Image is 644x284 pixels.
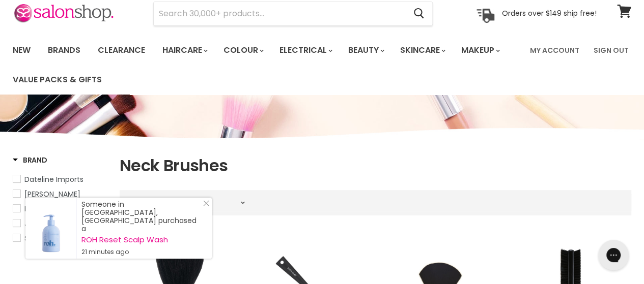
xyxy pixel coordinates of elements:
a: Denman [13,188,107,200]
a: New [5,40,38,61]
a: Brands [40,40,88,61]
a: Makeup [454,40,506,61]
a: Sign Out [587,40,635,61]
span: JRL Professional [24,218,80,229]
a: ROH Reset Scalp Wash [81,236,202,244]
a: Hi Lift [13,203,107,214]
small: 21 minutes ago [81,248,202,256]
p: Orders over $149 ship free! [502,9,597,18]
a: JRL Professional [13,218,107,229]
span: [PERSON_NAME] [24,189,80,199]
span: Hi Lift [24,204,43,214]
a: Electrical [272,40,339,61]
iframe: Gorgias live chat messenger [593,236,634,274]
a: Close Notification [199,200,209,210]
ul: Main menu [5,36,524,94]
span: Dateline Imports [24,174,83,184]
form: Product [153,2,433,26]
a: Value Packs & Gifts [5,69,109,90]
a: Salon Smart [13,233,107,244]
a: Beauty [341,40,390,61]
a: Dateline Imports [13,174,107,185]
a: Clearance [90,40,153,61]
span: Salon Smart [24,233,68,243]
h1: Neck Brushes [120,155,631,176]
button: Search [405,2,432,25]
div: Someone in [GEOGRAPHIC_DATA], [GEOGRAPHIC_DATA] purchased a [81,200,202,256]
a: Colour [216,40,270,61]
h3: Brand [13,155,47,165]
a: Visit product page [25,198,76,259]
a: My Account [524,40,585,61]
input: Search [154,2,405,25]
a: Haircare [155,40,214,61]
a: Skincare [393,40,452,61]
svg: Close Icon [203,200,209,206]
